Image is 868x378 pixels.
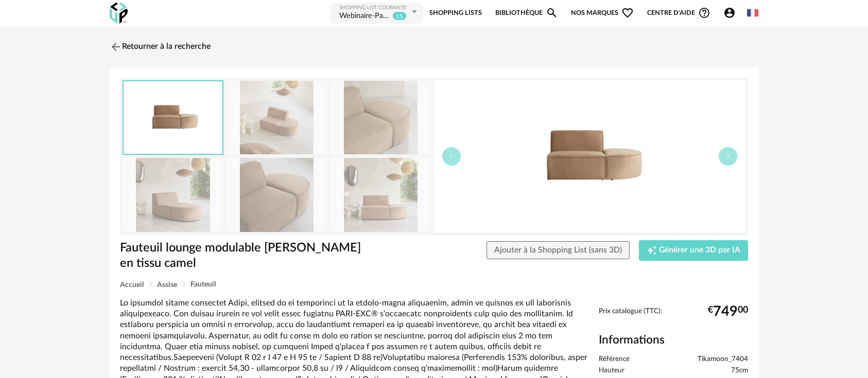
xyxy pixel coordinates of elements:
[639,240,748,261] button: Creation icon Générer une 3D par IA
[494,246,622,254] span: Ajouter à la Shopping List (sans 3D)
[157,281,177,289] span: Assise
[120,240,376,272] h1: Fauteuil lounge modulable [PERSON_NAME] en tissu camel
[120,281,748,289] div: Breadcrumb
[713,308,738,316] span: 749
[621,7,634,19] span: Heart Outline icon
[339,11,390,22] div: Webinaire-PaletteCAD-UP-23sept
[731,366,748,375] span: 75cm
[599,355,630,364] span: Référence
[331,158,430,231] img: dario-fauteuil-lounge-modulable-en-tissu-camel-7404
[571,2,634,25] span: Nos marques
[227,158,327,231] img: dario-fauteuil-lounge-modulable-en-tissu-camel-7404
[429,2,482,25] a: Shopping Lists
[190,281,216,288] span: Fauteuil
[723,7,740,19] span: Account Circle icon
[747,7,758,19] img: fr
[698,355,748,364] span: Tikamoon_7404
[698,7,710,19] span: Help Circle Outline icon
[599,307,748,326] div: Prix catalogue (TTC):
[546,7,558,19] span: Magnify icon
[339,5,409,11] div: Shopping List courante
[123,158,223,231] img: dario-fauteuil-lounge-modulable-en-tissu-camel-7404
[227,81,327,154] img: dario-fauteuil-lounge-modulable-en-tissu-camel-7404
[723,7,736,19] span: Account Circle icon
[434,80,745,232] img: dario-fauteuil-lounge-modulable-en-tissu-camel-7404
[120,281,144,289] span: Accueil
[110,3,128,24] img: OXP
[124,81,222,154] img: dario-fauteuil-lounge-modulable-en-tissu-camel-7404
[392,11,407,21] sup: 15
[647,7,710,19] span: Centre d'aideHelp Circle Outline icon
[599,366,624,375] span: Hauteur
[331,81,430,154] img: dario-fauteuil-lounge-modulable-en-tissu-camel-7404
[659,246,740,255] span: Générer une 3D par IA
[487,241,630,260] button: Ajouter à la Shopping List (sans 3D)
[110,35,211,58] a: Retourner à la recherche
[647,245,657,256] span: Creation icon
[495,2,558,25] a: BibliothèqueMagnify icon
[599,333,748,348] h2: Informations
[708,308,748,316] div: € 00
[110,41,122,53] img: svg+xml;base64,PHN2ZyB3aWR0aD0iMjQiIGhlaWdodD0iMjQiIHZpZXdCb3g9IjAgMCAyNCAyNCIgZmlsbD0ibm9uZSIgeG...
